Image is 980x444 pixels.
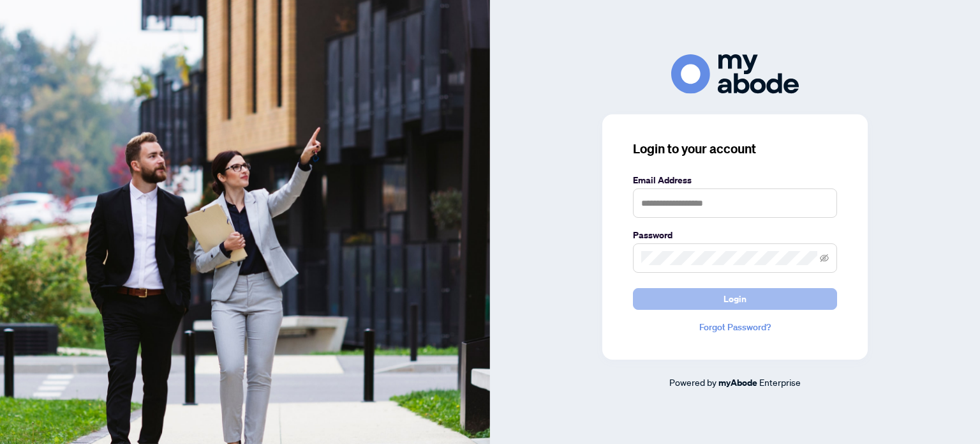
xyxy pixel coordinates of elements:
[633,140,837,158] h3: Login to your account
[669,376,716,388] span: Powered by
[671,54,799,93] img: ma-logo
[759,376,801,388] span: Enterprise
[820,254,829,263] span: eye-invisible
[724,289,746,309] span: Login
[633,320,837,334] a: Forgot Password?
[633,173,837,187] label: Email Address
[633,228,837,242] label: Password
[633,288,837,310] button: Login
[718,376,757,390] a: myAbode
